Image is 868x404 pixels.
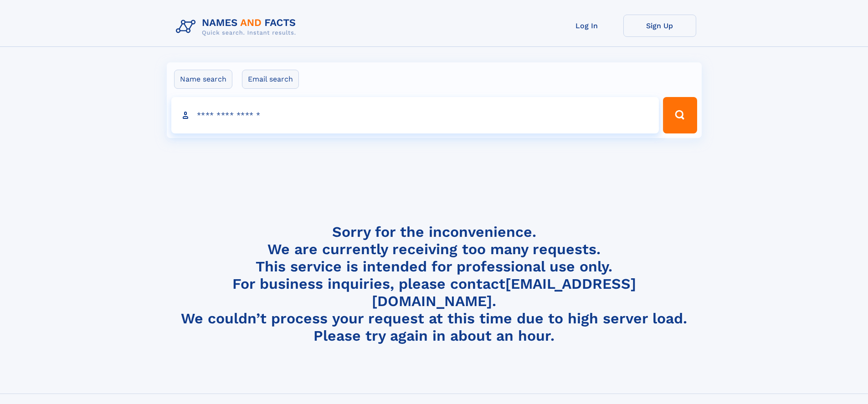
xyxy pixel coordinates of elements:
[174,70,232,89] label: Name search
[172,223,696,345] h4: Sorry for the inconvenience. We are currently receiving too many requests. This service is intend...
[623,15,696,37] a: Sign Up
[171,97,659,133] input: search input
[242,70,299,89] label: Email search
[372,275,636,310] a: [EMAIL_ADDRESS][DOMAIN_NAME]
[663,97,697,133] button: Search Button
[550,15,623,37] a: Log In
[172,15,303,39] img: Logo Names and Facts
